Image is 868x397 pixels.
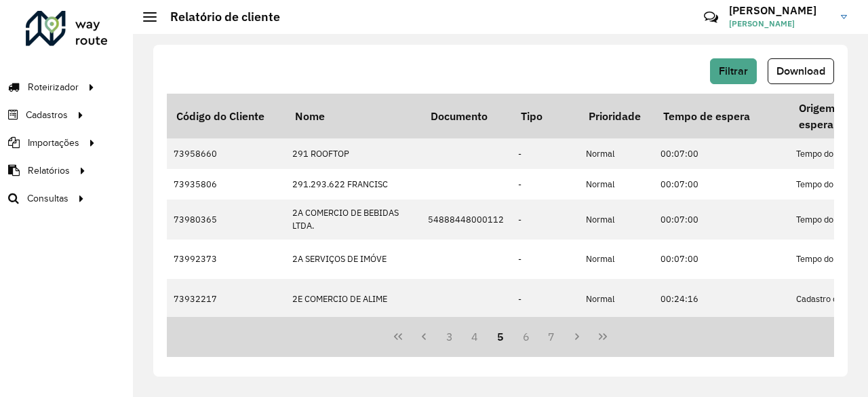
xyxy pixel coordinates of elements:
[421,94,511,138] th: Documento
[654,169,789,200] td: 00:07:00
[285,94,421,138] th: Nome
[579,94,654,138] th: Prioridade
[768,58,834,84] button: Download
[28,136,79,150] span: Importações
[28,80,79,94] span: Roteirizador
[511,240,579,279] td: -
[167,200,285,239] td: 73980365
[729,4,831,17] h3: [PERSON_NAME]
[511,200,579,239] td: -
[654,138,789,169] td: 00:07:00
[511,169,579,200] td: -
[579,138,654,169] td: Normal
[719,65,748,77] span: Filtrar
[167,94,285,138] th: Código do Cliente
[462,324,488,349] button: 4
[579,240,654,279] td: Normal
[579,200,654,239] td: Normal
[511,94,579,138] th: Tipo
[513,324,539,349] button: 6
[167,240,285,279] td: 73992373
[511,279,579,318] td: -
[167,169,285,200] td: 73935806
[157,10,280,24] h2: Relatório de cliente
[421,200,511,239] td: 54888448000112
[654,279,789,318] td: 00:24:16
[539,324,565,349] button: 7
[437,324,462,349] button: 3
[285,138,421,169] td: 291 ROOFTOP
[696,3,726,32] a: Contato Rápido
[27,191,68,206] span: Consultas
[590,324,616,349] button: Last Page
[285,200,421,239] td: 2A COMERCIO DE BEBIDAS LTDA.
[654,94,789,138] th: Tempo de espera
[564,324,590,349] button: Next Page
[579,169,654,200] td: Normal
[710,58,757,84] button: Filtrar
[285,240,421,279] td: 2A SERVIÇOS DE IMÓVE
[654,240,789,279] td: 00:07:00
[411,324,437,349] button: Previous Page
[167,279,285,318] td: 73932217
[654,200,789,239] td: 00:07:00
[579,279,654,318] td: Normal
[285,279,421,318] td: 2E COMERCIO DE ALIME
[26,108,68,122] span: Cadastros
[511,138,579,169] td: -
[167,138,285,169] td: 73958660
[776,65,825,77] span: Download
[285,169,421,200] td: 291.293.622 FRANCISC
[28,164,70,178] span: Relatórios
[488,324,513,349] button: 5
[385,324,411,349] button: First Page
[729,18,831,30] span: [PERSON_NAME]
